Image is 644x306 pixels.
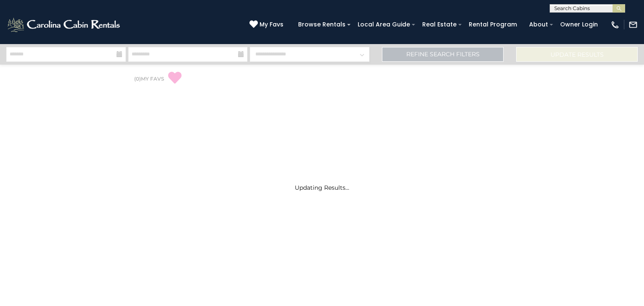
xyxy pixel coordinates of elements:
[418,18,461,31] a: Real Estate
[465,18,521,31] a: Rental Program
[353,18,414,31] a: Local Area Guide
[556,18,602,31] a: Owner Login
[249,20,286,29] a: My Favs
[610,20,620,29] img: phone-regular-white.png
[260,20,283,29] span: My Favs
[628,20,638,29] img: mail-regular-white.png
[525,18,552,31] a: About
[6,16,122,33] img: White-1-2.png
[294,18,350,31] a: Browse Rentals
